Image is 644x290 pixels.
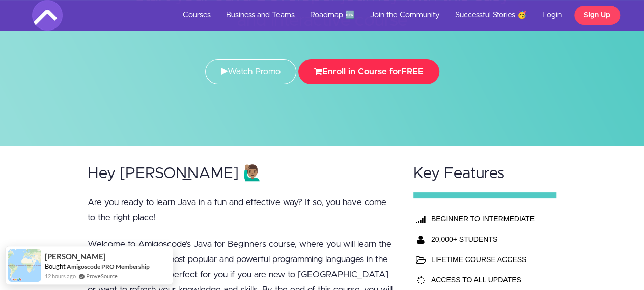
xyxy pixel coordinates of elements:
a: Amigoscode PRO Membership [67,263,150,270]
th: BEGINNER TO INTERMEDIATE [429,209,539,229]
span: FREE [401,67,424,76]
a: Sign Up [574,6,620,25]
td: LIFETIME COURSE ACCESS [429,249,539,270]
p: Are you ready to learn Java in a fun and effective way? If so, you have come to the right place! [88,195,394,225]
img: provesource social proof notification image [8,249,41,282]
span: Bought [45,262,66,270]
td: ACCESS TO ALL UPDATES [429,270,539,290]
span: 12 hours ago [45,272,76,280]
a: ProveSource [86,272,118,280]
th: 20,000+ STUDENTS [429,229,539,249]
button: Enroll in Course forFREE [298,59,439,84]
h2: Hey [PERSON_NAME] 🙋🏽‍♂️ [88,165,394,182]
span: [PERSON_NAME] [45,252,106,261]
h2: Key Features [413,165,557,182]
a: Watch Promo [205,59,296,84]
